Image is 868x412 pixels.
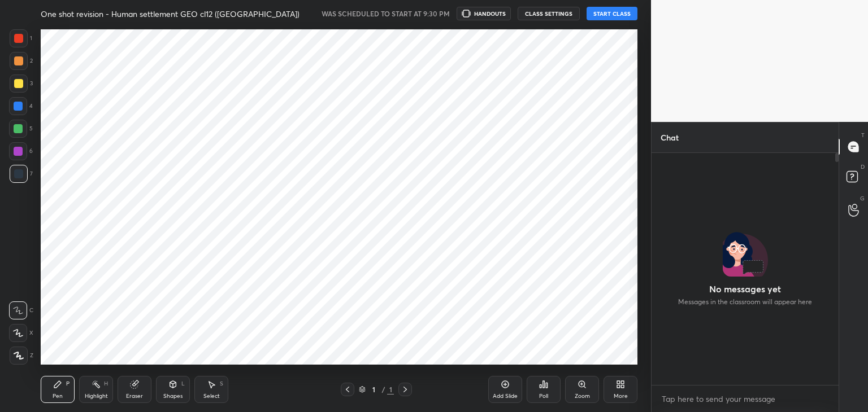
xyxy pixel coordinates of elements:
div: 1 [10,29,32,47]
button: CLASS SETTINGS [518,7,580,20]
div: / [381,386,385,393]
div: 5 [9,120,33,138]
div: Z [10,347,33,365]
div: Poll [539,393,548,399]
div: 6 [9,142,33,160]
div: H [104,381,108,387]
div: Shapes [163,393,183,399]
h4: One shot revision - Human settlement GEO cl12 ([GEOGRAPHIC_DATA]) [41,8,300,19]
p: T [861,131,865,139]
div: More [614,393,628,399]
div: L [181,381,185,387]
div: 4 [9,97,33,115]
p: D [861,163,865,171]
div: 2 [10,52,33,70]
div: Zoom [575,393,590,399]
div: 1 [387,384,394,395]
div: C [9,301,33,319]
button: START CLASS [587,7,637,20]
div: 1 [368,386,379,393]
p: G [860,194,865,203]
div: Highlight [85,393,108,399]
div: 3 [10,74,33,93]
div: 7 [10,165,33,183]
button: HANDOUTS [457,7,511,20]
h5: WAS SCHEDULED TO START AT 9:30 PM [322,8,450,19]
div: P [66,381,70,387]
div: Select [203,393,220,399]
div: Pen [53,393,63,399]
div: X [9,324,33,342]
div: S [220,381,223,387]
p: Chat [652,122,688,152]
div: Eraser [126,393,143,399]
div: Add Slide [493,393,518,399]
